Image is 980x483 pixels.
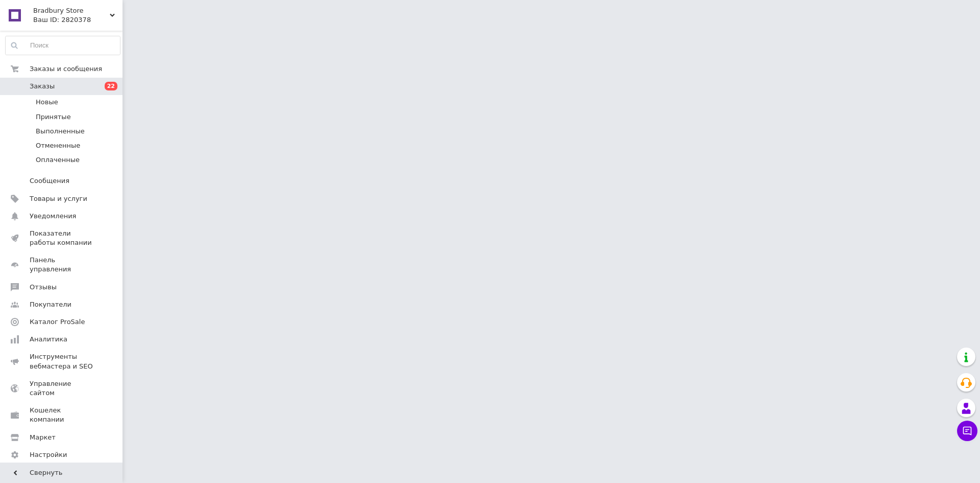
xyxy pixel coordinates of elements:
[30,317,85,327] span: Каталог ProSale
[30,283,57,292] span: Отзывы
[30,300,71,309] span: Покупатели
[30,212,76,221] span: Уведомления
[30,335,67,344] span: Аналитика
[6,36,120,55] input: Поиск
[105,82,117,90] span: 22
[30,176,69,186] span: Сообщения
[30,229,94,247] span: Показатели работы компании
[30,433,56,442] span: Маркет
[30,450,67,459] span: Настройки
[30,379,94,398] span: Управление сайтом
[30,64,102,74] span: Заказы и сообщения
[33,15,122,25] div: Ваш ID: 2820378
[30,256,94,274] span: Панель управления
[30,352,94,371] span: Инструменты вебмастера и SEO
[30,194,87,203] span: Товары и услуги
[36,155,80,165] span: Оплаченные
[36,112,71,122] span: Принятые
[30,406,94,424] span: Кошелек компании
[36,98,58,107] span: Новые
[33,6,110,15] span: Bradbury Store
[957,421,977,441] button: Чат с покупателем
[30,82,55,91] span: Заказы
[36,127,85,136] span: Выполненные
[36,141,80,150] span: Отмененные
